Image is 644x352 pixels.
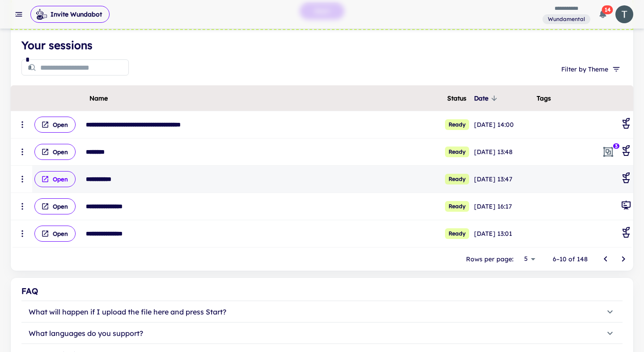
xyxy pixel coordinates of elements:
button: Filter by Theme [558,61,623,77]
p: 6–10 of 148 [553,254,588,264]
span: Date [474,93,500,104]
span: Tags [537,93,551,104]
button: Go to previous page [597,250,614,268]
div: Coaching [621,118,631,131]
div: FAQ [21,285,623,298]
button: Go to next page [614,250,632,268]
button: What will happen if I upload the file here and press Start? [21,301,623,323]
span: Name [89,93,108,104]
div: Coaching [621,227,631,240]
span: Ready [445,228,469,239]
div: Coaching [621,172,631,186]
button: Open [34,117,76,133]
span: Ready [445,201,469,212]
td: [DATE] 16:17 [472,193,535,220]
div: scrollable content [11,85,633,247]
button: Open [34,144,76,160]
p: What languages do you support? [29,328,143,339]
span: Ready [445,147,469,157]
div: General Meeting [621,200,631,213]
button: What languages do you support? [21,323,623,344]
span: Ready [445,174,469,184]
td: [DATE] 14:00 [472,111,535,138]
div: Coaching [621,145,631,159]
div: 5 [517,252,538,265]
span: Wundamental [544,15,589,23]
p: What will happen if I upload the file here and press Start? [29,306,226,317]
span: You are a member of this workspace. Contact your workspace owner for assistance. [542,13,590,25]
button: Invite Wundabot [30,6,110,23]
span: 3 [612,142,620,150]
span: Invite Wundabot to record a meeting [30,5,110,23]
h4: Your sessions [21,37,623,53]
td: [DATE] 13:01 [472,220,535,247]
button: 14 [594,5,612,23]
img: photoURL [615,5,633,23]
td: [DATE] 13:48 [472,138,535,166]
span: Ready [445,119,469,130]
td: [DATE] 13:47 [472,166,535,193]
button: Open [34,198,76,214]
button: Open [34,171,76,187]
span: In 3 cohorts [600,144,616,160]
p: Rows per page: [466,254,513,264]
span: 14 [602,5,613,14]
button: Open [34,226,76,242]
span: Status [447,93,466,104]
